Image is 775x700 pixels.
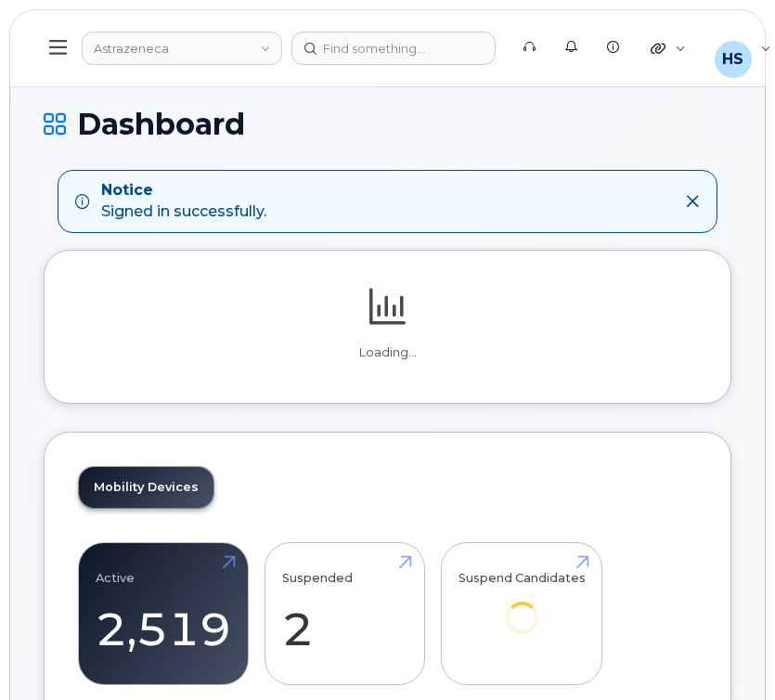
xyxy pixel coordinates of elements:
a: Suspended 2 [282,552,407,675]
a: Mobility Devices [79,467,213,508]
p: Loading... [78,344,697,361]
a: Suspend Candidates [459,552,586,659]
h1: Dashboard [44,108,731,140]
div: Signed in successfully. [101,180,266,223]
a: Active 2,519 [96,552,231,675]
strong: Notice [101,180,266,201]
